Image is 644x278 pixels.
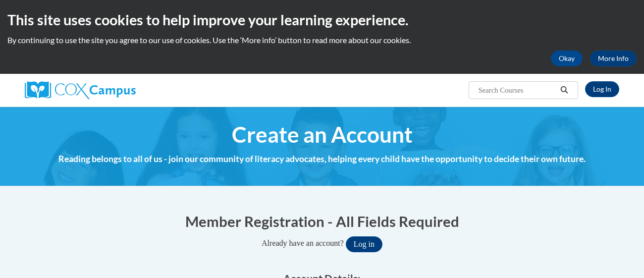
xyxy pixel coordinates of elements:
[478,84,557,96] input: Search Courses
[7,35,637,46] p: By continuing to use the site you agree to our use of cookies. Use the ‘More info’ button to read...
[262,239,344,247] span: Already have an account?
[557,84,572,96] button: Search
[346,236,382,252] button: Log in
[585,81,619,97] a: Log In
[7,10,637,30] h2: This site uses cookies to help improve your learning experience.
[232,121,413,148] span: Create an Account
[590,51,637,66] a: More Info
[17,211,627,231] h1: Member Registration - All Fields Required
[25,81,136,99] img: Cox Campus
[27,153,617,166] h4: Reading belongs to all of us - join our community of literacy advocates, helping every child have...
[551,51,583,66] button: Okay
